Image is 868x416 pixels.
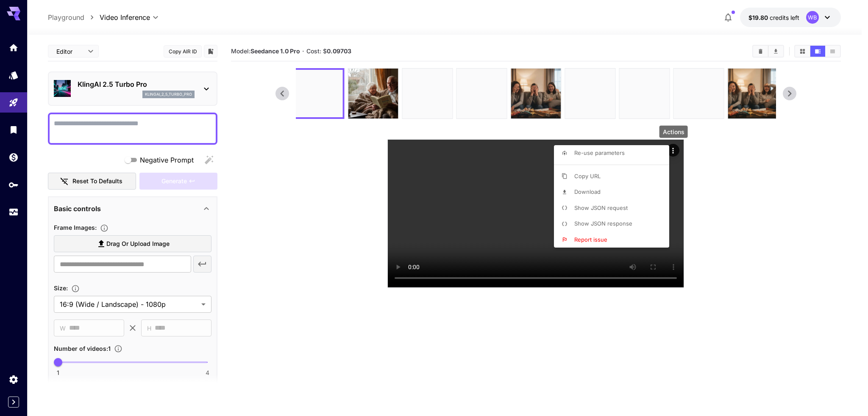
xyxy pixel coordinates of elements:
[574,149,625,156] span: Re-use parameters
[574,204,628,211] span: Show JSON request
[574,220,632,227] span: Show JSON response
[574,188,601,195] span: Download
[659,126,688,138] div: Actions
[574,236,607,243] span: Report issue
[574,173,601,179] span: Copy URL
